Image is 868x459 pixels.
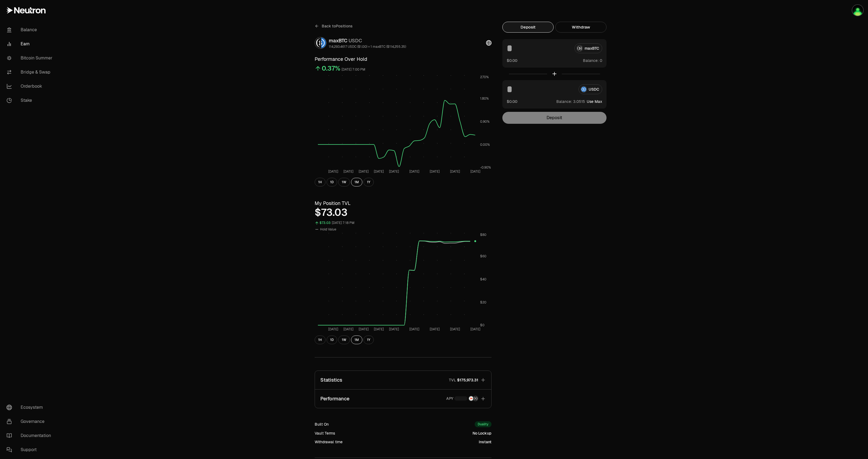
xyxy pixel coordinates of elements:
p: TVL [449,377,456,383]
tspan: -0.90% [480,165,491,170]
span: $175,973.31 [457,377,478,383]
a: Bitcoin Summer [2,51,59,65]
a: Orderbook [2,79,59,93]
tspan: [DATE] [359,169,369,174]
tspan: [DATE] [359,327,369,331]
tspan: $80 [480,233,486,237]
tspan: 1.80% [480,96,489,101]
div: Instant [479,439,492,445]
div: Built On [315,422,329,427]
p: Statistics [320,376,342,384]
div: 0.37% [322,64,340,73]
img: maxBTC Logo [315,37,320,48]
tspan: [DATE] [450,327,460,331]
button: 1H [315,178,325,186]
a: Governance [2,414,59,429]
a: Balance [2,23,59,37]
div: $73.03 [315,207,492,218]
p: Performance [320,395,349,403]
button: $0.00 [507,58,517,63]
tspan: [DATE] [389,327,399,331]
span: Back to Positions [322,23,353,29]
div: 114,293.4617 USDC ($1.00) = 1 maxBTC ($114,255.35) [329,45,406,49]
tspan: [DATE] [450,169,460,174]
a: Earn [2,37,59,51]
button: 1D [327,178,337,186]
tspan: [DATE] [430,169,440,174]
div: [DATE] 7:18 PM [332,220,355,226]
tspan: 0.00% [480,143,490,147]
tspan: $60 [480,254,486,258]
button: 1D [327,335,337,344]
button: Use Max [587,99,602,104]
tspan: [DATE] [343,169,353,174]
button: Withdraw [555,22,607,33]
tspan: [DATE] [430,327,440,331]
button: PerformanceAPYNTRNStructured Points [315,390,491,408]
img: Structured Points [473,396,478,401]
p: APY [446,396,453,402]
button: 1Y [363,178,374,186]
a: Stake [2,93,59,107]
tspan: $40 [480,277,486,281]
tspan: $20 [480,300,486,305]
tspan: [DATE] [343,327,353,331]
button: 1W [338,178,350,186]
tspan: $0 [480,323,484,327]
button: 1Y [363,335,374,344]
tspan: [DATE] [409,327,419,331]
tspan: [DATE] [328,169,338,174]
h3: My Position TVL [315,200,492,207]
a: Support [2,443,59,457]
img: New Main [852,5,863,16]
button: NTRNStructured Points [454,396,478,401]
div: No Lockup [473,430,492,436]
div: Withdrawal time [315,439,343,445]
button: 1W [338,335,350,344]
button: StatisticsTVL$175,973.31 [315,371,491,389]
h3: Performance Over Hold [315,55,492,63]
button: Deposit [502,22,554,33]
div: Vault Terms [315,430,335,436]
tspan: 0.90% [480,119,490,124]
tspan: [DATE] [389,169,399,174]
span: USDC [349,37,362,44]
div: [DATE] 7:00 PM [342,67,365,73]
span: Balance: [583,58,599,63]
button: 1M [351,178,362,186]
button: 1H [315,335,325,344]
img: USDC Logo [321,37,326,48]
tspan: 2.70% [480,75,489,79]
span: Balance: [556,99,572,104]
div: Duality [475,421,492,427]
div: $73.03 [320,220,331,226]
a: Back toPositions [315,22,353,30]
tspan: [DATE] [374,327,384,331]
a: Bridge & Swap [2,65,59,79]
button: 1M [351,335,362,344]
tspan: [DATE] [409,169,419,174]
tspan: [DATE] [470,169,480,174]
div: maxBTC [329,37,406,45]
tspan: [DATE] [374,169,384,174]
tspan: [DATE] [328,327,338,331]
img: NTRN [469,396,473,401]
a: Documentation [2,429,59,443]
span: Hold Value [320,227,336,232]
tspan: [DATE] [470,327,480,331]
button: $0.00 [507,99,517,104]
a: Ecosystem [2,400,59,414]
